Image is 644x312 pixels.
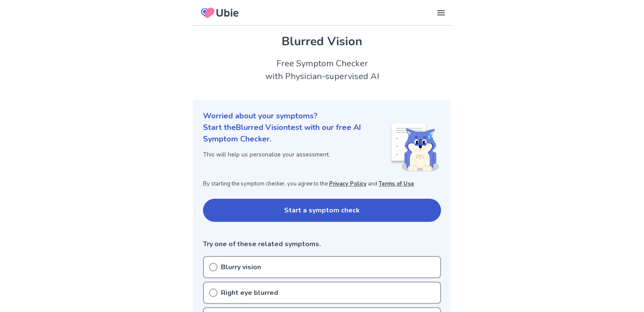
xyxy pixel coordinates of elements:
p: Start the Blurred Vision test with our free AI Symptom Checker. [203,122,390,145]
p: Try one of these related symptoms. [203,239,441,249]
p: Worried about your symptoms? [203,110,441,122]
p: This will help us personalize your assessment. [203,150,390,159]
a: Privacy Policy [329,180,367,188]
a: Terms of Use [379,180,414,188]
h1: Blurred Vision [203,32,441,50]
p: Right eye blurred [221,288,278,298]
p: Blurry vision [221,262,261,272]
img: Shiba [390,124,439,171]
h2: Free Symptom Checker with Physician-supervised AI [193,57,451,83]
p: By starting the symptom checker, you agree to the and [203,180,441,188]
button: Start a symptom check [203,199,441,222]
